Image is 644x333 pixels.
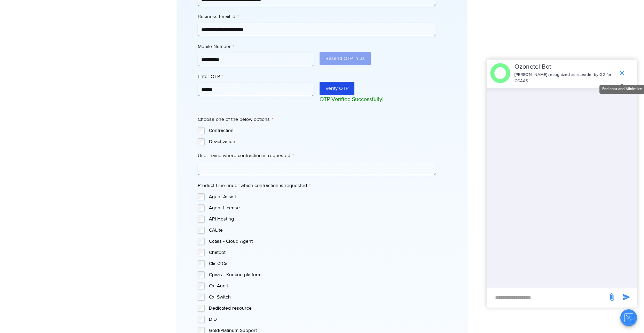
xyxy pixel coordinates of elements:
[198,13,435,20] label: Business Email id
[198,43,314,50] label: Mobile Number
[209,316,435,323] label: DID
[198,182,311,189] legend: Product Line under which contraction is requested
[209,249,435,256] label: Chatbot
[209,216,435,223] label: API Hosting
[209,138,435,145] label: Deactivation
[320,95,436,103] p: OTP Verified Successfully!
[198,116,273,123] legend: Choose one of the below options
[209,193,435,200] label: Agent Assist
[209,227,435,234] label: CALite
[320,52,371,65] button: Resend OTP in 3s
[320,82,354,95] button: Verify OTP
[209,238,435,245] label: Ccaas - Cloud Agent
[209,271,435,278] label: Cpaas - Kookoo platform
[515,62,614,72] p: Ozonetel Bot
[209,294,435,301] label: Cxi Switch
[605,290,619,304] span: send message
[615,66,629,80] span: end chat or minimize
[209,260,435,267] label: Click2Call
[209,305,435,312] label: Dedicated resource
[209,282,435,289] label: Cxi Audit
[515,72,614,84] p: [PERSON_NAME] recognized as a Leader by G2 for CCAAS
[209,127,435,134] label: Contraction
[490,63,510,83] img: header
[490,292,604,304] div: new-msg-input
[620,309,637,326] button: Close chat
[620,290,634,304] span: send message
[198,152,435,159] label: User name where contraction is requested
[209,204,435,211] label: Agent License
[198,73,314,80] label: Enter OTP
